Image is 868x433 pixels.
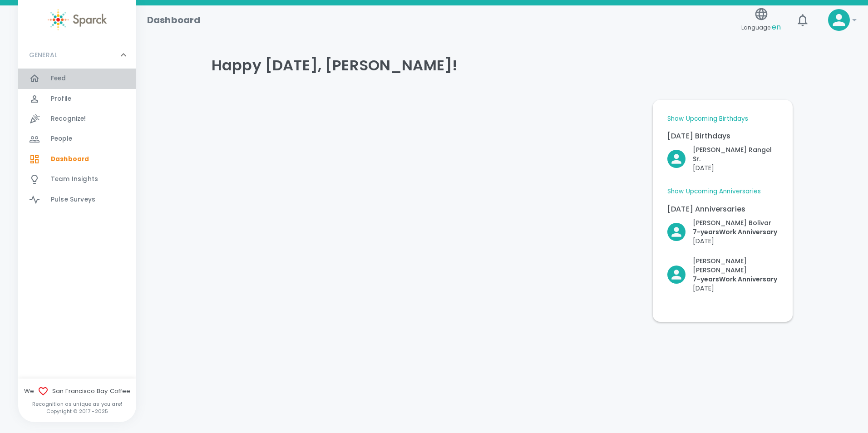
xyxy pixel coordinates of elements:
div: GENERAL [18,41,136,69]
span: Dashboard [51,155,89,164]
button: Click to Recognize! [667,145,778,172]
p: 7- years Work Anniversary [693,275,778,284]
button: Click to Recognize! [667,218,777,246]
a: Team Insights [18,169,136,189]
button: Click to Recognize! [667,256,778,293]
h4: Happy [DATE], [PERSON_NAME]! [212,56,793,74]
span: en [772,22,781,32]
p: [DATE] [693,163,778,172]
p: [PERSON_NAME] Rangel Sr. [693,145,778,163]
span: Profile [51,94,71,103]
span: People [51,134,72,143]
span: Team Insights [51,175,98,184]
span: Feed [51,74,66,83]
p: 7- years Work Anniversary [693,227,777,236]
a: Show Upcoming Birthdays [667,114,748,123]
p: [DATE] Anniversaries [667,204,778,215]
h1: Dashboard [147,13,200,27]
p: [DATE] Birthdays [667,131,778,142]
div: Click to Recognize! [660,138,778,172]
p: GENERAL [29,50,57,59]
p: Recognition as unique as you are! [18,400,136,408]
a: Feed [18,69,136,89]
button: Language:en [738,4,784,36]
div: Click to Recognize! [660,249,778,293]
a: People [18,129,136,149]
p: Copyright © 2017 - 2025 [18,408,136,415]
a: Pulse Surveys [18,190,136,210]
span: We San Francisco Bay Coffee [18,386,136,397]
a: Profile [18,89,136,109]
a: Sparck logo [18,9,136,30]
div: Click to Recognize! [660,211,777,246]
img: Sparck logo [48,9,107,30]
p: [DATE] [693,284,778,293]
a: Show Upcoming Anniversaries [667,187,761,196]
span: Recognize! [51,114,86,123]
div: GENERAL [18,69,136,213]
span: Language: [741,21,781,34]
p: [DATE] [693,236,777,246]
p: [PERSON_NAME] [PERSON_NAME] [693,256,778,275]
a: Recognize! [18,109,136,129]
span: Pulse Surveys [51,195,95,204]
a: Dashboard [18,149,136,169]
p: [PERSON_NAME] Bolivar [693,218,777,227]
